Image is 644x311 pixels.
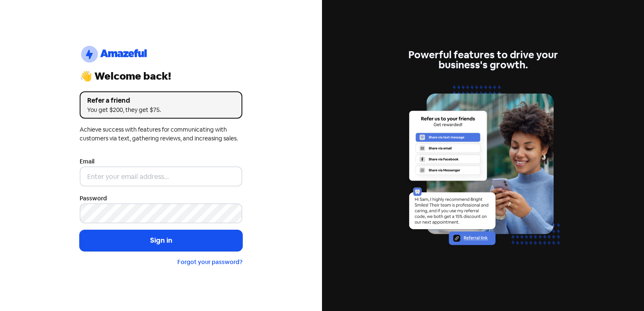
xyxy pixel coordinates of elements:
div: 👋 Welcome back! [80,71,242,81]
label: Password [80,194,107,203]
div: Powerful features to drive your business's growth. [402,50,564,70]
div: Achieve success with features for communicating with customers via text, gathering reviews, and i... [80,125,242,143]
a: Forgot your password? [177,258,242,266]
input: Enter your email address... [80,166,242,187]
button: Sign in [80,230,242,251]
img: referrals [402,80,564,261]
div: You get $200, they get $75. [87,106,235,114]
label: Email [80,157,94,166]
div: Refer a friend [87,96,235,106]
